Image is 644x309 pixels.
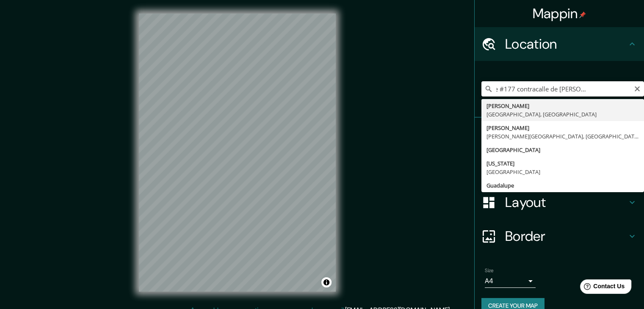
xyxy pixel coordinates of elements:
button: Clear [634,84,641,92]
div: [PERSON_NAME] [486,102,639,110]
div: Guadalupe [486,181,639,190]
div: Border [475,219,644,253]
h4: Mappin [533,5,586,22]
div: [PERSON_NAME] [486,124,639,132]
div: A4 [485,274,536,288]
input: Pick your city or area [481,81,644,97]
div: [GEOGRAPHIC_DATA] [486,168,639,176]
canvas: Map [139,14,336,292]
iframe: Help widget launcher [569,276,635,300]
div: [GEOGRAPHIC_DATA] [486,146,639,154]
h4: Layout [505,194,627,211]
label: Size [485,267,494,274]
div: Pins [475,118,644,152]
div: [GEOGRAPHIC_DATA], [GEOGRAPHIC_DATA] [486,110,639,119]
button: Toggle attribution [321,277,332,287]
div: Layout [475,185,644,219]
img: pin-icon.png [579,11,586,18]
div: [PERSON_NAME][GEOGRAPHIC_DATA], [GEOGRAPHIC_DATA] [486,132,639,141]
div: Style [475,152,644,185]
div: Location [475,27,644,61]
h4: Location [505,36,627,52]
div: [US_STATE] [486,159,639,168]
h4: Border [505,228,627,245]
